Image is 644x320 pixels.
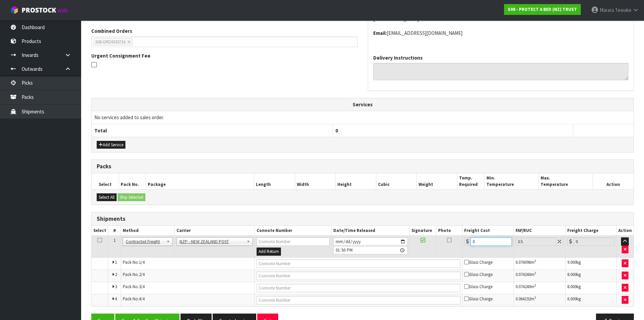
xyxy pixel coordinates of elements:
label: Delivery Instructions [373,54,423,61]
td: m [514,282,565,294]
td: Pack No. [121,282,255,294]
th: Date/Time Released [331,226,409,236]
button: Select All [97,193,117,201]
th: Length [254,173,295,189]
sup: 3 [534,295,536,300]
img: cube-alt.png [10,6,19,14]
span: Glass Charge [464,259,493,265]
th: Freight Cost [462,226,514,236]
span: NZP - NEW ZEALAND POST [180,238,243,246]
td: m [514,294,565,306]
td: Pack No. [121,257,255,270]
sup: 3 [534,283,536,287]
th: Select [92,173,119,189]
span: 1 [115,259,117,265]
a: S08 - PROTECT A BED (NZ) TRUST [504,4,581,15]
input: Connote Number [257,259,461,268]
span: S08-ORD0033716 [95,39,125,45]
sup: 3 [534,271,536,275]
span: 6.000 [567,296,576,302]
td: Pack No. [121,270,255,282]
span: 8.000 [567,284,576,290]
h3: Shipments [97,216,628,222]
th: Width [295,173,335,189]
td: m [514,257,565,270]
input: Freight Charge [574,237,615,246]
span: 4/4 [139,296,145,302]
span: Glass Charge [464,284,493,290]
span: 3/4 [139,284,145,290]
span: Contracted Freight [126,238,164,246]
td: No services added to sales order. [92,111,634,124]
span: 2/4 [139,272,145,277]
th: Package [146,173,254,189]
button: Add Return [257,248,281,256]
input: Connote Number [257,272,461,280]
th: Pack No. [119,173,146,189]
input: Connote Number [257,296,461,304]
th: Select [92,226,108,236]
th: Services [92,98,634,111]
strong: email [373,30,387,36]
span: Tewake [615,7,631,13]
span: 0 [335,127,338,134]
th: Weight [417,173,457,189]
span: 9.000 [567,259,576,265]
th: Connote Number [255,226,331,236]
h3: Packs [97,163,628,170]
td: kg [565,270,616,282]
span: 4 [115,296,117,302]
span: Glass Charge [464,296,493,302]
th: Carrier [175,226,255,236]
td: kg [565,257,616,270]
button: Add Service [97,141,125,149]
sup: 3 [534,259,536,263]
input: Connote Number [257,237,330,246]
th: Signature [409,226,436,236]
td: m [514,270,565,282]
th: Photo [436,226,462,236]
span: 3 [115,284,117,290]
th: FAF/RUC [514,226,565,236]
th: Total [92,124,332,137]
td: Pack No. [121,294,255,306]
span: ProStock [22,6,56,15]
th: Method [121,226,175,236]
th: Min. Temperature [484,173,539,189]
th: Temp. Required [457,173,484,189]
strong: S08 - PROTECT A BED (NZ) TRUST [508,6,577,12]
th: # [108,226,121,236]
span: 1 [114,237,116,243]
small: WMS [57,7,68,14]
span: 2 [115,272,117,277]
input: Freight Cost [471,237,511,246]
th: Cubic [376,173,417,189]
th: Action [616,226,634,236]
address: [EMAIL_ADDRESS][DOMAIN_NAME] [373,29,629,37]
input: Freight Adjustment [516,237,556,246]
span: 0.074240 [516,284,531,290]
label: Urgent Consignment Fee [91,52,150,59]
td: kg [565,294,616,306]
th: Freight Charge [565,226,616,236]
button: Ship Selected [118,193,145,201]
span: 1/4 [139,259,145,265]
span: 0.064192 [516,296,531,302]
label: Combined Orders [91,27,132,35]
span: 0.076096 [516,259,531,265]
span: 8.000 [567,272,576,277]
span: Glass Charge [464,272,493,277]
th: Max. Temperature [539,173,593,189]
span: Marara [600,7,614,13]
span: 0.074240 [516,272,531,277]
th: Action [593,173,634,189]
input: Connote Number [257,284,461,292]
td: kg [565,282,616,294]
th: Height [335,173,376,189]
